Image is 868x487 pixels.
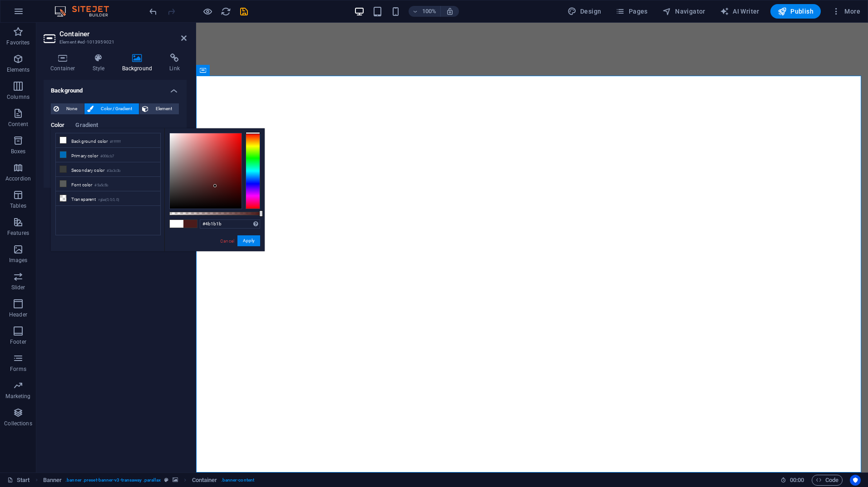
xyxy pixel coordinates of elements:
a: Click to cancel selection. Double-click to open Pages [7,475,30,486]
p: Columns [7,93,30,101]
span: Color [51,120,64,132]
i: This element is a customizable preset [164,477,168,482]
h4: Background [115,54,163,73]
h4: Link [163,54,187,73]
i: On resize automatically adjust zoom level to fit chosen device. [446,7,454,15]
small: rgba(0,0,0,.0) [99,197,120,203]
li: Transparent [56,191,160,206]
h4: Container [44,54,86,73]
button: Apply [237,235,260,246]
button: Pages [612,4,651,19]
p: Slider [11,284,25,291]
p: Header [9,311,27,318]
small: #ffffff [110,139,121,145]
p: Collections [4,420,32,427]
p: Boxes [11,148,26,155]
i: This element contains a background [173,477,178,482]
span: Publish [778,7,814,16]
p: Accordion [5,175,31,182]
button: Publish [770,4,821,19]
span: #ffffff [170,220,183,228]
span: #4b1b1b [183,220,197,228]
h2: Container [59,30,187,38]
span: 00 00 [790,475,804,486]
h4: Style [86,54,115,73]
button: Navigator [659,4,709,19]
span: Design [567,7,602,16]
li: Primary color [56,148,160,162]
span: AI Writer [720,7,759,16]
small: #3a3c3b [107,168,120,174]
span: : [796,477,798,483]
button: Design [564,4,605,19]
a: Cancel [219,238,235,244]
li: Font color [56,177,160,191]
p: Images [9,257,28,264]
img: Editor Logo [52,6,120,17]
p: Favorites [6,39,30,46]
button: Code [812,475,843,486]
span: Color / Gradient [96,103,136,114]
span: Pages [616,7,647,16]
button: reload [220,6,231,17]
span: . banner .preset-banner-v3-transaway .parallax [65,475,161,486]
button: Usercentrics [850,475,861,486]
p: Features [7,229,29,237]
span: . banner-content [221,475,254,486]
p: Content [8,121,28,128]
span: Navigator [662,7,705,16]
span: More [832,7,860,16]
button: undo [148,6,158,17]
button: Click here to leave preview mode and continue editing [202,6,213,17]
h6: 100% [422,6,437,17]
p: Tables [10,202,26,209]
span: Click to select. Double-click to edit [43,475,62,486]
span: Gradient [75,120,98,132]
li: Background color [56,133,160,148]
p: Marketing [5,393,30,400]
h3: Element #ed-1013959021 [59,38,168,46]
li: Secondary color [56,162,160,177]
p: Elements [7,66,30,73]
i: Save (Ctrl+S) [239,6,249,17]
p: Footer [10,338,26,346]
p: Forms [10,365,26,373]
button: Element [139,103,179,114]
span: None [62,103,81,114]
button: save [238,6,249,17]
button: Color / Gradient [84,103,139,114]
h6: Session time [780,475,804,486]
small: #5a5c5b [94,182,108,189]
i: Undo: Change background (Ctrl+Z) [148,6,158,17]
button: More [828,4,864,19]
nav: breadcrumb [43,475,254,486]
button: None [51,103,84,114]
button: 100% [409,6,441,17]
span: Element [151,103,176,114]
small: #006cb7 [100,153,114,160]
span: Code [816,475,838,486]
h4: Background [44,80,187,96]
i: Reload page [221,6,231,17]
button: AI Writer [716,4,763,19]
span: Click to select. Double-click to edit [192,475,217,486]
